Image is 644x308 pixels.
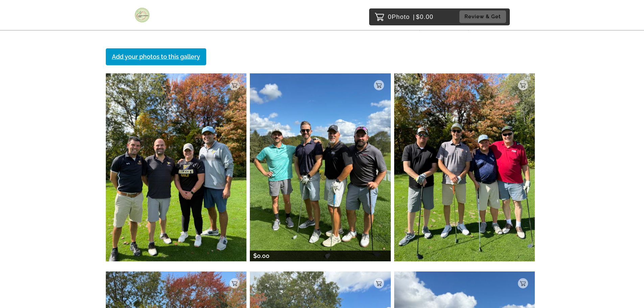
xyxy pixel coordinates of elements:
[392,11,410,22] span: Photo
[459,10,508,23] a: Review & Get
[413,14,415,20] span: |
[106,48,206,65] a: Add your photos to this gallery
[394,73,535,261] img: 221352
[253,251,269,261] p: $0.00
[459,10,506,23] button: Review & Get
[135,7,150,23] img: Snapphound Logo
[388,11,434,22] p: 0 $0.00
[106,73,247,261] img: 221354
[250,73,391,261] img: 221353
